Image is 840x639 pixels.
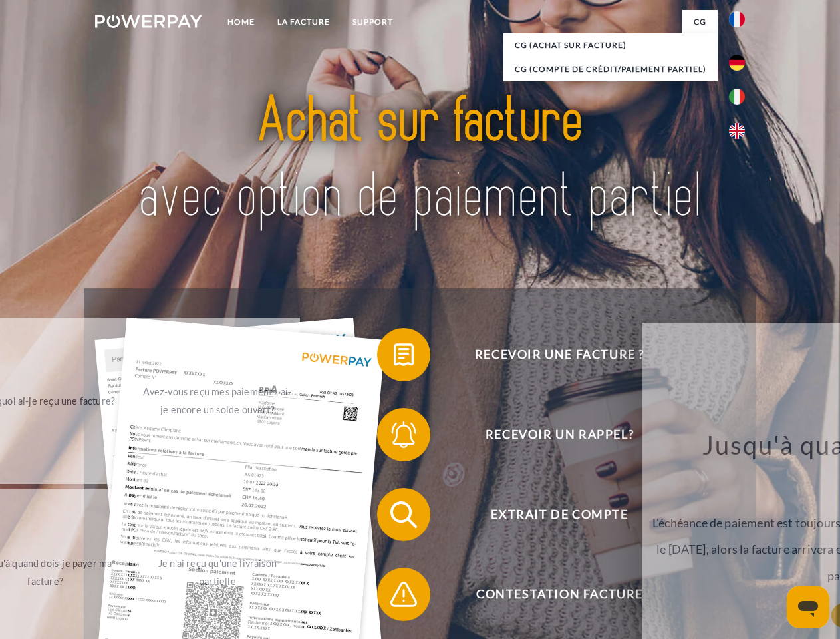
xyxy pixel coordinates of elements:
a: CG (Compte de crédit/paiement partiel) [503,57,718,81]
span: Extrait de compte [396,488,722,541]
a: CG [682,10,718,34]
img: fr [729,11,745,27]
button: Extrait de compte [377,488,723,541]
a: Support [341,10,404,34]
a: Avez-vous reçu mes paiements, ai-je encore un solde ouvert? [135,318,301,484]
img: de [729,55,745,71]
img: qb_warning.svg [387,578,420,611]
img: it [729,89,745,105]
a: CG (achat sur facture) [503,33,718,57]
img: en [729,123,745,139]
iframe: Bouton de lancement de la fenêtre de messagerie [787,586,829,628]
button: Contestation Facture [377,568,723,621]
a: LA FACTURE [266,10,341,34]
a: Home [216,10,266,34]
img: logo-powerpay-white.svg [95,15,202,28]
span: Contestation Facture [396,568,722,621]
div: Je n'ai reçu qu'une livraison partielle [143,554,293,590]
img: qb_search.svg [387,498,420,531]
img: title-powerpay_fr.svg [127,64,713,255]
div: Avez-vous reçu mes paiements, ai-je encore un solde ouvert? [143,383,293,419]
